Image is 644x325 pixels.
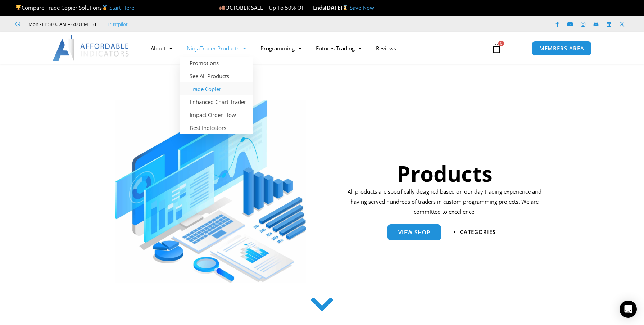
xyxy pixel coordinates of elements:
a: Promotions [180,57,253,69]
span: MEMBERS AREA [539,46,584,51]
a: Impact Order Flow [180,108,253,121]
p: All products are specifically designed based on our day trading experience and having served hund... [345,187,544,217]
a: Save Now [350,4,374,11]
a: categories [454,229,496,235]
img: LogoAI | Affordable Indicators – NinjaTrader [53,35,130,61]
a: Trustpilot [107,20,128,28]
h1: Products [345,158,544,189]
span: categories [460,229,496,235]
a: Programming [253,40,309,57]
a: About [144,40,180,57]
a: Reviews [369,40,403,57]
a: Best Indicators [180,121,253,134]
span: 0 [498,41,504,46]
strong: [DATE] [325,4,350,11]
span: View Shop [398,230,430,235]
a: NinjaTrader Products [180,40,253,57]
a: Enhanced Chart Trader [180,95,253,108]
ul: NinjaTrader Products [180,57,253,134]
nav: Menu [144,40,483,57]
a: MEMBERS AREA [532,41,592,56]
a: Futures Trading [309,40,369,57]
img: ⌛ [343,5,348,10]
img: 🏆 [16,5,21,10]
span: Compare Trade Copier Solutions [15,4,134,11]
img: 🍂 [219,5,225,10]
a: View Shop [387,224,441,240]
span: Mon - Fri: 8:00 AM – 6:00 PM EST [27,20,97,28]
a: See All Products [180,69,253,82]
a: 0 [481,38,512,59]
a: Trade Copier [180,82,253,95]
span: OCTOBER SALE | Up To 50% OFF | Ends [219,4,325,11]
img: 🥇 [102,5,108,10]
img: ProductsSection scaled | Affordable Indicators – NinjaTrader [115,100,306,283]
a: Start Here [109,4,134,11]
div: Open Intercom Messenger [620,301,637,318]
